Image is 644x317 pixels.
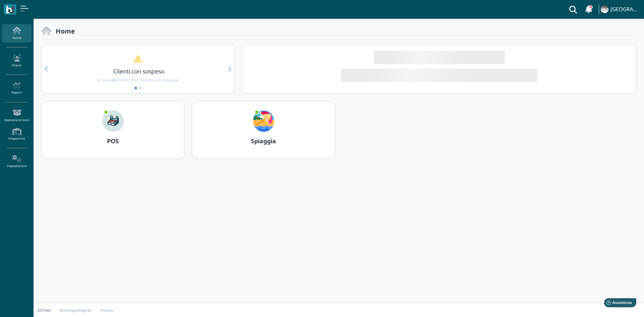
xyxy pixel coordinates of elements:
[596,296,638,311] iframe: Help widget launcher
[228,66,231,71] div: Next slide
[6,6,14,13] img: logo
[55,54,221,83] a: Clienti con sospeso Vi sono6clienti che hanno un sospeso
[600,1,640,17] a: ... [GEOGRAPHIC_DATA]
[253,110,274,132] img: ...
[113,77,115,83] b: 6
[2,125,31,144] a: Magazzino
[42,45,234,93] div: 1 / 2
[2,52,31,70] a: Clienti
[2,24,31,43] a: Home
[251,137,276,145] b: Spiaggia
[192,101,335,166] a: ... Spiaggia
[107,137,119,145] b: POS
[2,79,31,98] a: Report
[51,28,75,35] h2: Home
[20,5,44,10] span: Assistenza
[2,106,31,125] a: Gestione Articoli
[2,152,31,171] a: Impostazioni
[97,77,179,83] span: Vi sono clienti che hanno un sospeso
[45,66,48,71] div: Previous slide
[102,110,124,132] img: ...
[601,6,608,13] img: ...
[42,101,184,166] a: ... POS
[610,7,640,12] h4: [GEOGRAPHIC_DATA]
[56,68,222,74] h3: Clienti con sospeso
